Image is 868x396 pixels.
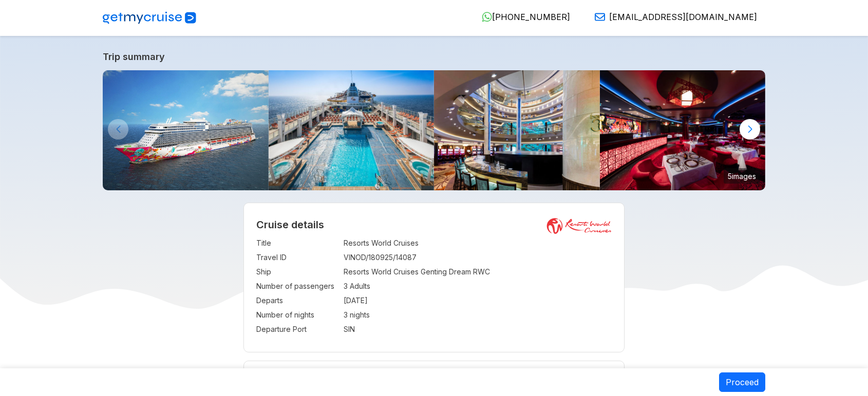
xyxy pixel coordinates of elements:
[344,236,612,250] td: Resorts World Cruises
[338,308,344,322] td: :
[344,322,612,336] td: SIN
[474,12,570,22] a: [PHONE_NUMBER]
[609,12,757,22] span: [EMAIL_ADDRESS][DOMAIN_NAME]
[344,293,612,308] td: [DATE]
[344,250,612,265] td: VINOD/180925/14087
[724,168,760,184] small: 5 images
[595,12,605,22] img: Email
[719,372,765,392] button: Proceed
[103,51,765,62] a: Trip summary
[344,279,612,293] td: 3 Adults
[256,308,338,322] td: Number of nights
[256,265,338,279] td: Ship
[344,308,612,322] td: 3 nights
[344,265,612,279] td: Resorts World Cruises Genting Dream RWC
[256,219,612,231] h2: Cruise details
[338,236,344,250] td: :
[338,293,344,308] td: :
[103,70,269,190] img: GentingDreambyResortsWorldCruises-KlookIndia.jpg
[338,250,344,265] td: :
[492,12,570,22] span: [PHONE_NUMBER]
[338,265,344,279] td: :
[482,12,492,22] img: WhatsApp
[256,250,338,265] td: Travel ID
[256,279,338,293] td: Number of passengers
[269,70,435,190] img: Main-Pool-800x533.jpg
[256,322,338,336] td: Departure Port
[256,236,338,250] td: Title
[600,70,766,190] img: 16.jpg
[256,293,338,308] td: Departs
[434,70,600,190] img: 4.jpg
[587,12,757,22] a: [EMAIL_ADDRESS][DOMAIN_NAME]
[338,322,344,336] td: :
[338,279,344,293] td: :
